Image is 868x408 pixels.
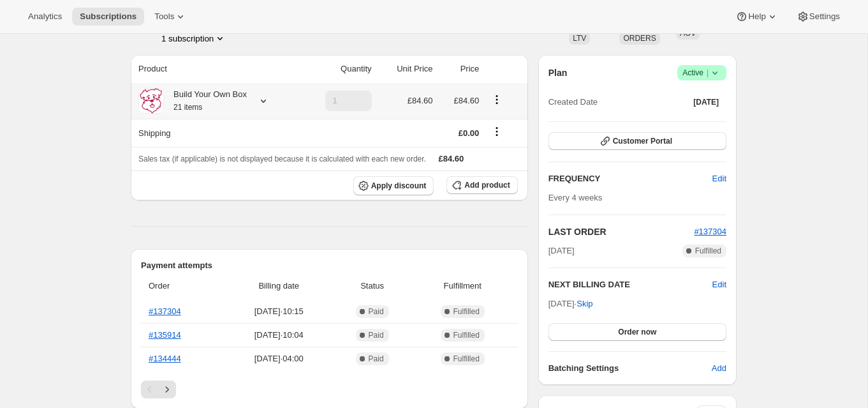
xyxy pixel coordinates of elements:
button: Product actions [487,93,507,107]
span: Fulfilled [453,306,480,317]
th: Price [437,55,483,83]
h2: Plan [548,66,568,79]
button: Next [158,381,176,398]
span: LTV [573,34,586,43]
span: Analytics [28,11,62,22]
button: [DATE] [686,93,726,111]
span: Add [712,362,726,375]
a: #137304 [694,227,726,236]
small: 21 items [173,103,202,112]
span: Billing date [228,280,329,292]
h2: FREQUENCY [548,172,712,185]
button: Product actions [161,32,226,45]
span: £0.00 [459,128,480,138]
span: Every 4 weeks [548,193,603,202]
nav: Pagination [141,381,518,398]
span: Subscriptions [80,11,136,22]
button: Order now [548,323,726,341]
span: Edit [712,172,726,185]
img: product img [138,88,164,114]
span: ORDERS [623,34,656,43]
button: Edit [705,169,734,189]
span: Help [748,11,765,22]
span: Add product [464,180,510,190]
div: Build Your Own Box [164,88,247,114]
button: #137304 [694,225,726,238]
span: Settings [809,11,840,22]
span: Tools [154,11,174,22]
span: £84.60 [408,96,433,105]
h2: Payment attempts [141,259,518,272]
a: #137304 [149,306,181,316]
span: [DATE] · 10:04 [228,329,329,342]
span: [DATE] [693,97,719,107]
span: Active [682,66,721,79]
span: £84.60 [454,96,480,105]
span: Fulfillment [415,280,510,292]
button: Customer Portal [548,132,726,150]
h6: Batching Settings [548,362,712,375]
th: Order [141,272,224,300]
button: Analytics [20,8,70,26]
th: Product [131,55,299,83]
button: Tools [147,8,195,26]
span: [DATE] · [548,299,593,308]
th: Unit Price [376,55,437,83]
span: Created Date [548,96,598,109]
button: Help [728,8,786,26]
button: Settings [789,8,848,26]
span: Fulfilled [695,246,721,256]
button: Add [704,358,734,379]
th: Shipping [131,119,299,147]
span: Fulfilled [453,330,480,340]
span: £84.60 [439,154,464,163]
button: Edit [712,278,726,291]
a: #135914 [149,330,181,340]
span: Paid [369,306,384,317]
span: Skip [577,298,592,310]
a: #134444 [149,354,181,363]
button: Add product [446,176,517,194]
span: [DATE] · 10:15 [228,305,329,318]
span: [DATE] · 04:00 [228,352,329,365]
button: Shipping actions [487,125,507,139]
button: Subscriptions [72,8,144,26]
span: Fulfilled [453,354,480,364]
h2: LAST ORDER [548,225,695,238]
span: Paid [369,354,384,364]
span: Sales tax (if applicable) is not displayed because it is calculated with each new order. [138,155,426,163]
span: Apply discount [371,181,427,191]
span: Paid [369,330,384,340]
span: | [707,68,709,78]
span: [DATE] [548,245,575,257]
span: Status [337,280,407,292]
h2: NEXT BILLING DATE [548,278,712,291]
button: Skip [569,294,600,314]
button: Apply discount [353,176,434,195]
span: Order now [618,327,656,337]
th: Quantity [299,55,375,83]
span: Customer Portal [613,136,672,146]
